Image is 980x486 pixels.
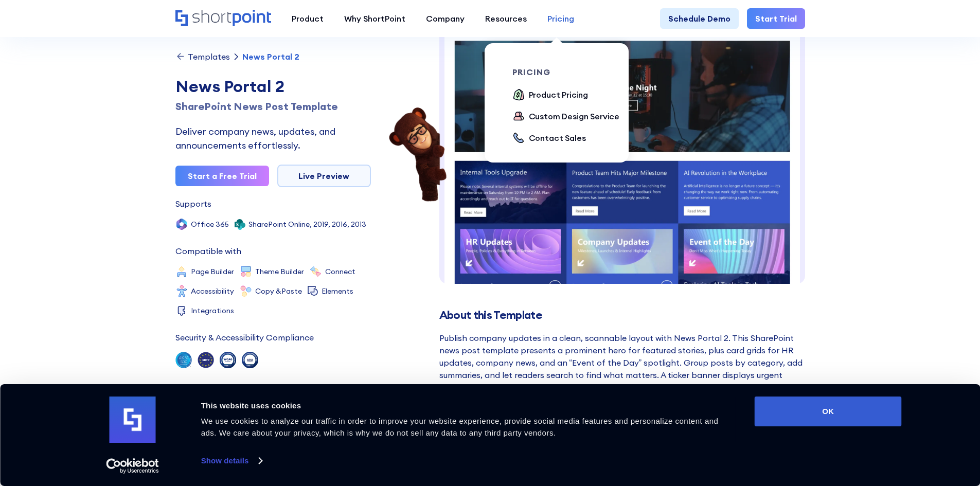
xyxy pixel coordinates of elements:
a: Resources [475,8,537,29]
a: Usercentrics Cookiebot - opens in a new window [87,458,177,474]
div: Copy &Paste [255,287,302,295]
a: Start a Free Trial [175,166,269,186]
div: Contact Sales [529,132,586,144]
a: Schedule Demo [660,8,739,29]
div: Supports [175,200,211,208]
a: Templates [175,51,230,62]
div: Page Builder [191,268,234,275]
div: Office 365 [191,221,229,228]
button: OK [755,397,902,426]
span: We use cookies to analyze our traffic in order to improve your website experience, provide social... [201,417,719,437]
a: Home [175,10,271,27]
div: Publish company updates in a clean, scannable layout with News Portal 2. This SharePoint news pos... [439,332,805,443]
div: Custom Design Service [529,110,620,122]
div: Product Pricing [529,88,589,101]
a: Start Trial [747,8,805,29]
div: News Portal 2 [242,52,299,61]
div: Compatible with [175,247,241,255]
div: Templates [188,52,230,61]
div: Accessibility [191,287,234,295]
div: Why ShortPoint [344,12,405,25]
div: Resources [485,12,527,25]
div: Integrations [191,307,234,314]
a: Show details [201,453,262,469]
div: pricing [512,68,628,76]
div: Pricing [547,12,574,25]
img: soc 2 [175,352,192,368]
a: Pricing [537,8,584,29]
div: This website uses cookies [201,400,732,412]
a: Live Preview [277,165,371,187]
div: SharePoint Online, 2019, 2016, 2013 [248,221,366,228]
a: Contact Sales [512,132,586,145]
a: Product Pricing [512,88,589,102]
div: Company [426,12,465,25]
a: Custom Design Service [512,110,620,123]
div: Security & Accessibility Compliance [175,333,314,341]
div: Product [292,12,324,25]
div: Deliver company news, updates, and announcements effortlessly. [175,124,371,152]
h2: About this Template [439,309,805,321]
div: Elements [322,287,353,295]
div: Theme Builder [255,268,304,275]
div: News Portal 2 [175,74,371,99]
img: logo [110,397,156,443]
h1: SharePoint News Post Template [175,99,371,114]
a: Product [281,8,334,29]
a: Company [416,8,475,29]
div: Connect [325,268,355,275]
a: Why ShortPoint [334,8,416,29]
